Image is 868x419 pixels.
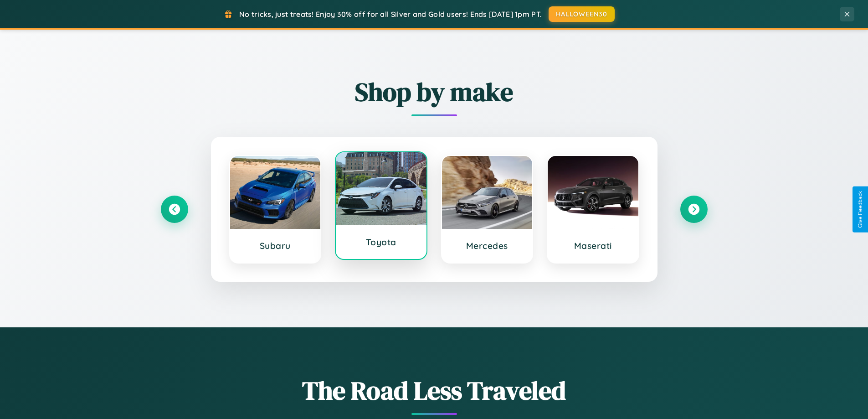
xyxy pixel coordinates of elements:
h3: Mercedes [451,240,524,251]
h3: Subaru [239,240,312,251]
button: HALLOWEEN30 [549,6,615,22]
h2: Shop by make [161,74,708,109]
span: No tricks, just treats! Enjoy 30% off for all Silver and Gold users! Ends [DATE] 1pm PT. [239,10,542,19]
h3: Toyota [345,237,417,248]
h1: The Road Less Traveled [161,373,708,408]
div: Give Feedback [857,191,863,228]
h3: Maserati [557,240,629,251]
